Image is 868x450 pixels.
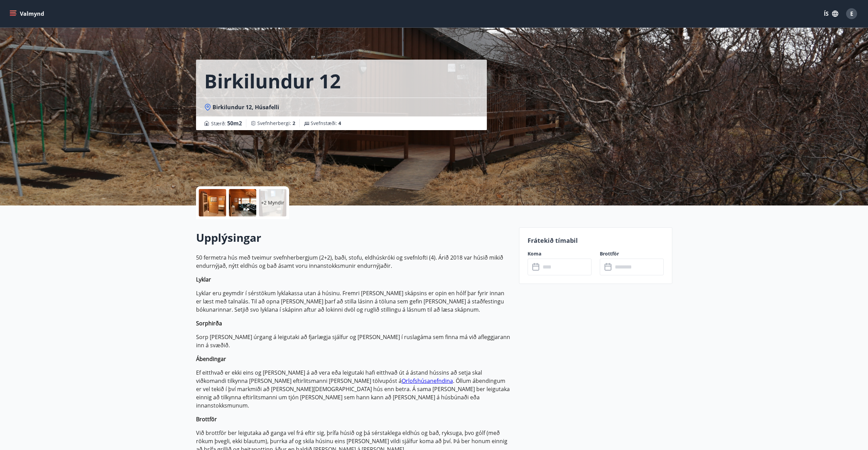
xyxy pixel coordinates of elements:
[196,355,226,363] strong: Ábendingar
[196,289,511,314] p: Lyklar eru geymdir í sérstökum lyklakassa utan á húsinu. Fremri [PERSON_NAME] skápsins er opin en...
[528,236,664,245] p: Frátekið tímabil
[196,368,511,410] p: Ef eitthvað er ekki eins og [PERSON_NAME] á að vera eða leigutaki hafi eitthvað út á ástand hússi...
[196,320,222,327] strong: Sorphirða
[293,120,295,126] span: 2
[261,199,284,206] p: +2 Myndir
[196,230,511,245] h2: Upplýsingar
[196,333,511,349] p: Sorp [PERSON_NAME] úrgang á leigutaki að fjarlægja sjálfur og [PERSON_NAME] í ruslagáma sem finna...
[850,10,853,17] span: E
[338,120,341,126] span: 4
[196,253,511,270] p: 50 fermetra hús með tveimur svefnherbergjum (2+2), baði, stofu, eldhúskróki og svefnlofti (4). Ár...
[212,103,279,111] span: Birkilundur 12, Húsafelli
[528,250,592,257] label: Koma
[196,415,217,423] strong: Brottför
[311,120,341,127] span: Svefnstæði :
[600,250,664,257] label: Brottför
[211,119,242,127] span: Stærð :
[227,120,242,127] span: 50 m2
[196,276,211,283] strong: Lyklar
[8,8,47,20] button: menu
[820,8,842,20] button: ÍS
[257,120,295,127] span: Svefnherbergi :
[843,5,860,22] button: E
[204,68,341,94] h1: Birkilundur 12
[402,377,453,385] a: Orlofshúsanefndina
